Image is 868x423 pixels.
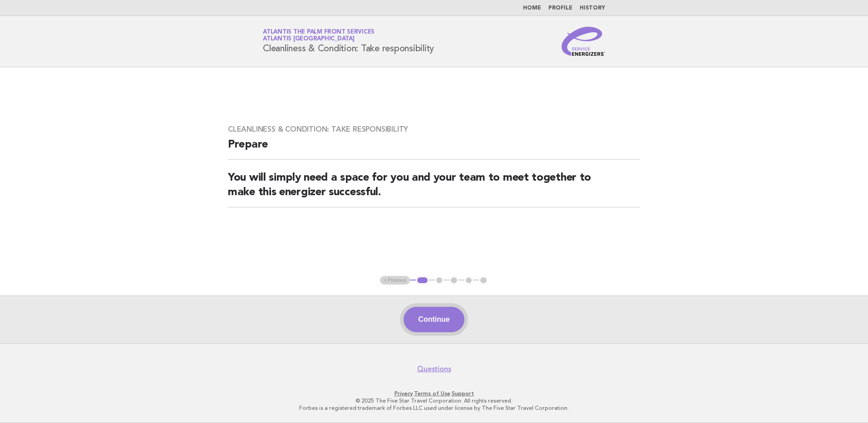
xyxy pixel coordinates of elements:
[416,276,429,285] button: 1
[523,5,541,11] a: Home
[452,390,474,397] a: Support
[562,27,605,56] img: Service Energizers
[156,390,712,397] p: · ·
[417,364,451,374] a: Questions
[414,390,450,397] a: Terms of Use
[404,307,464,332] button: Continue
[228,138,640,160] h2: Prepare
[263,36,355,42] span: Atlantis [GEOGRAPHIC_DATA]
[548,5,572,11] a: Profile
[156,404,712,412] p: Forbes is a registered trademark of Forbes LLC used under license by The Five Star Travel Corpora...
[156,397,712,404] p: © 2025 The Five Star Travel Corporation. All rights reserved.
[580,5,605,11] a: History
[228,125,640,134] h3: Cleanliness & Condition: Take responsibility
[395,390,413,397] a: Privacy
[263,30,434,53] h1: Cleanliness & Condition: Take responsibility
[228,171,640,207] h2: You will simply need a space for you and your team to meet together to make this energizer succes...
[263,29,375,42] a: Atlantis The Palm Front ServicesAtlantis [GEOGRAPHIC_DATA]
